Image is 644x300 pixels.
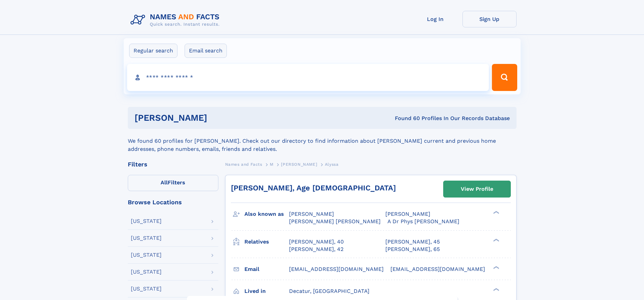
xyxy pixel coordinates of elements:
div: [US_STATE] [131,286,162,292]
a: M [270,160,273,168]
div: We found 60 profiles for [PERSON_NAME]. Check out our directory to find information about [PERSON... [128,129,517,153]
h3: Relatives [244,236,289,248]
span: M [270,162,273,167]
a: [PERSON_NAME], Age [DEMOGRAPHIC_DATA] [231,184,396,192]
div: [US_STATE] [131,252,162,258]
div: ❯ [492,287,500,292]
h3: Also known as [244,208,289,220]
input: search input [127,64,489,91]
a: [PERSON_NAME], 42 [289,246,343,253]
span: Decatur, [GEOGRAPHIC_DATA] [289,288,369,294]
span: [EMAIL_ADDRESS][DOMAIN_NAME] [390,266,485,272]
a: [PERSON_NAME], 40 [289,238,344,246]
h1: [PERSON_NAME] [135,114,301,122]
a: [PERSON_NAME], 65 [385,246,440,253]
a: [PERSON_NAME] [281,160,317,168]
div: ❯ [492,210,500,215]
a: View Profile [444,181,510,197]
span: [EMAIL_ADDRESS][DOMAIN_NAME] [289,266,384,272]
span: [PERSON_NAME] [385,211,430,217]
a: Sign Up [462,11,517,27]
h3: Lived in [244,285,289,297]
span: [PERSON_NAME] [289,211,334,217]
h3: Email [244,263,289,275]
span: [PERSON_NAME] [281,162,317,167]
label: Regular search [129,44,177,58]
a: [PERSON_NAME], 45 [385,238,440,246]
div: ❯ [492,265,500,270]
span: Alyssa [325,162,339,167]
div: Found 60 Profiles In Our Records Database [301,115,510,122]
div: Browse Locations [128,199,218,205]
button: Search Button [492,64,517,91]
a: Names and Facts [225,160,262,168]
div: [US_STATE] [131,235,162,241]
span: All [161,179,168,186]
div: [US_STATE] [131,269,162,275]
div: [US_STATE] [131,218,162,224]
label: Filters [128,175,218,191]
div: Filters [128,161,218,167]
label: Email search [185,44,227,58]
span: [PERSON_NAME] [PERSON_NAME] [289,218,381,225]
div: ❯ [492,238,500,242]
span: A Dr Phys [PERSON_NAME] [387,218,459,225]
div: View Profile [461,181,493,197]
img: Logo Names and Facts [128,11,225,29]
a: Log In [408,11,462,27]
